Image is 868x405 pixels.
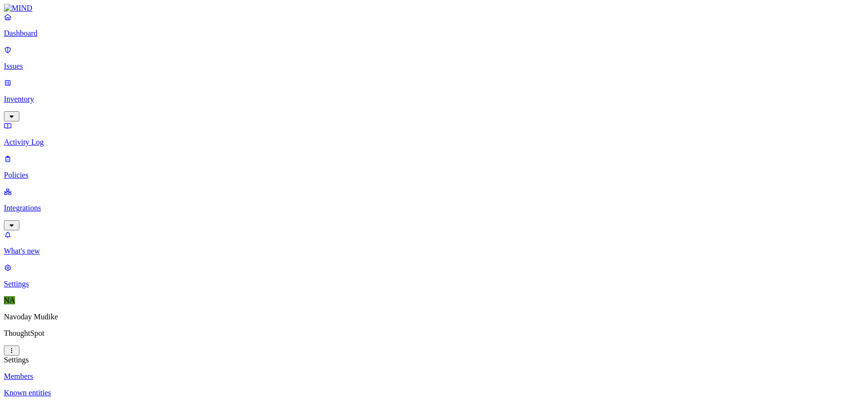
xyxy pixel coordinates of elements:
a: Members [4,372,864,381]
a: Issues [4,45,864,71]
p: ThoughtSpot [4,329,864,338]
a: Inventory [4,78,864,120]
p: Issues [4,62,864,71]
span: NA [4,296,15,304]
p: Inventory [4,95,864,104]
a: Dashboard [4,13,864,38]
a: What's new [4,230,864,255]
a: Integrations [4,187,864,229]
p: Navoday Mudike [4,313,864,321]
p: Activity Log [4,138,864,147]
div: Settings [4,356,864,364]
a: MIND [4,4,864,13]
a: Activity Log [4,121,864,147]
p: What's new [4,247,864,255]
p: Integrations [4,204,864,212]
p: Dashboard [4,29,864,38]
img: MIND [4,4,32,13]
p: Settings [4,280,864,288]
a: Known entities [4,389,864,397]
a: Policies [4,154,864,180]
p: Policies [4,171,864,180]
a: Settings [4,263,864,288]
